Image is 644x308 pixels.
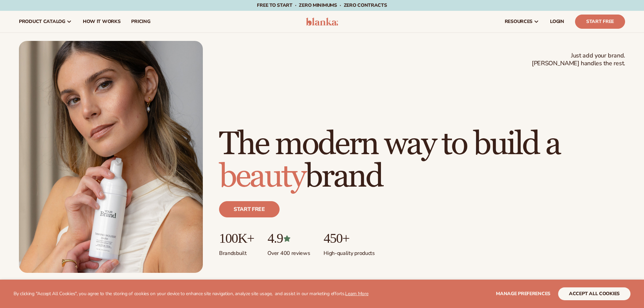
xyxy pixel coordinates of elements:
[496,287,550,300] button: Manage preferences
[575,15,625,29] a: Start Free
[499,11,545,32] a: resources
[550,19,564,24] span: LOGIN
[219,231,254,246] p: 100K+
[19,19,65,24] span: product catalog
[219,128,625,193] h1: The modern way to build a brand
[324,231,375,246] p: 450+
[83,19,121,24] span: How It Works
[19,41,203,273] img: Female holding tanning mousse.
[505,19,532,24] span: resources
[219,157,305,196] span: beauty
[324,246,375,257] p: High-quality products
[126,11,156,32] a: pricing
[545,11,570,32] a: LOGIN
[131,19,150,24] span: pricing
[14,291,368,297] p: By clicking "Accept All Cookies", you agree to the storing of cookies on your device to enhance s...
[257,2,387,8] span: Free to start · ZERO minimums · ZERO contracts
[496,290,550,297] span: Manage preferences
[267,246,310,257] p: Over 400 reviews
[14,11,77,32] a: product catalog
[267,231,310,246] p: 4.9
[306,18,338,26] img: logo
[77,11,126,32] a: How It Works
[558,287,630,300] button: accept all cookies
[219,201,280,217] a: Start free
[345,290,368,297] a: Learn More
[532,52,625,68] span: Just add your brand. [PERSON_NAME] handles the rest.
[219,246,254,257] p: Brands built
